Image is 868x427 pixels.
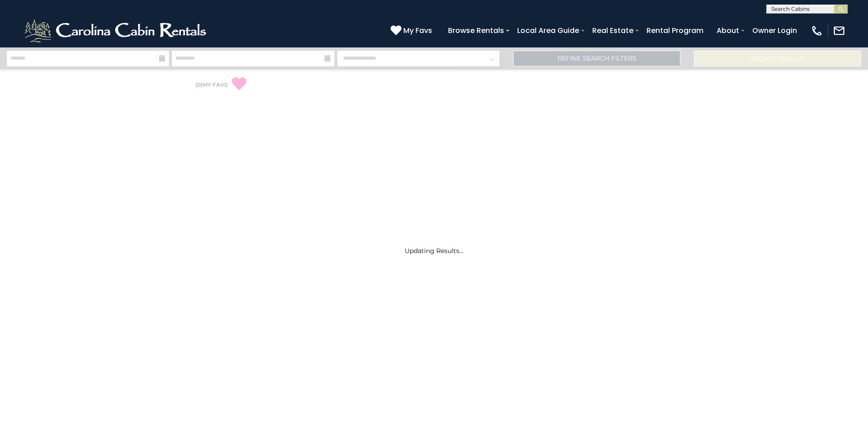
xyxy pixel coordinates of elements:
a: Browse Rentals [443,23,509,38]
a: Local Area Guide [513,23,584,38]
a: Owner Login [748,23,802,38]
a: Rental Program [642,23,708,38]
img: White-1-2.png [23,17,210,44]
a: My Favs [391,25,434,37]
a: About [712,23,744,38]
img: mail-regular-white.png [833,24,845,37]
img: phone-regular-white.png [811,24,823,37]
a: Real Estate [588,23,638,38]
span: My Favs [403,25,432,36]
